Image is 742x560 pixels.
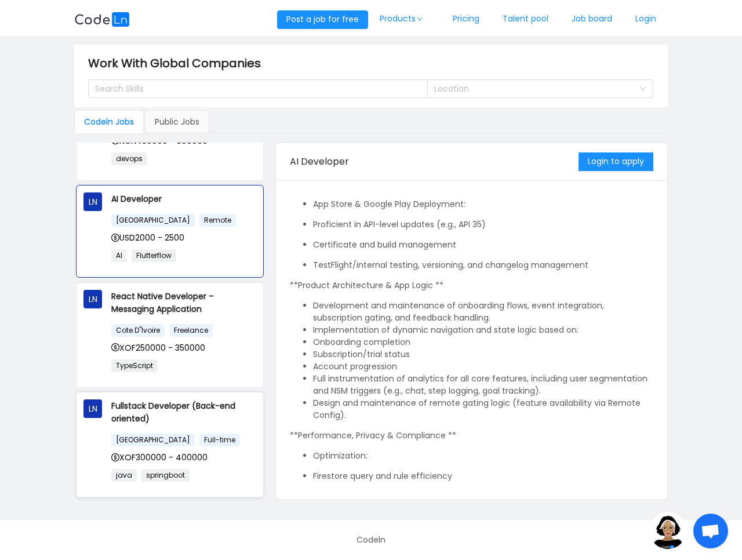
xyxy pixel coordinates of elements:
li: Subscription/trial status [313,348,653,361]
p: Firestore query and rule efficiency [313,470,653,482]
p: Optimization: [313,450,653,462]
a: Post a job for free [277,13,368,25]
i: icon: dollar [111,234,119,242]
div: Codeln Jobs [74,110,144,133]
span: springboot [141,469,190,482]
span: XOF250000 - 350000 [111,342,205,354]
span: AI Developer [290,155,349,168]
span: LN [89,399,97,418]
div: Search Skills [95,83,410,94]
span: java [111,469,137,482]
p: TestFlight/internal testing, versioning, and changelog management [313,259,653,271]
li: Onboarding completion [313,336,653,348]
i: icon: down [416,16,423,22]
p: Proficient in API-level updates (e.g., API 35) [313,219,653,231]
p: App Store & Google Play Deployment: [313,198,653,210]
span: Full-time [199,434,240,446]
img: logobg.f302741d.svg [74,12,130,27]
i: icon: down [639,85,646,93]
span: USD2000 - 2500 [111,232,184,243]
span: XOF300000 - 400000 [111,452,208,463]
p: **Product Architecture & App Logic ** [290,279,653,292]
li: Implementation of dynamic navigation and state logic based on: [313,324,653,336]
p: Certificate and build management [313,239,653,251]
li: Design and maintenance of remote gating logic (feature availability via Remote Config). [313,397,653,421]
p: **Performance, Privacy & Compliance ** [290,430,653,442]
p: AI Developer [111,192,256,205]
span: devops [111,152,147,165]
li: Full instrumentation of analytics for all core features, including user segmentation and NSM trig... [313,373,653,397]
div: Public Jobs [145,110,209,133]
button: Post a job for free [277,10,368,29]
span: NGN450000 - 500000 [111,135,208,147]
button: Login to apply [579,152,653,171]
div: Open chat [693,514,728,548]
p: React Native Developer – Messaging Application [111,290,256,315]
i: icon: dollar [111,453,119,461]
img: ground.ddcf5dcf.png [649,512,686,549]
span: Cote D"Ivoire [111,324,165,337]
div: Location [434,83,634,94]
span: Flutterflow [132,249,176,262]
span: [GEOGRAPHIC_DATA] [111,214,195,227]
span: LN [89,192,97,211]
span: [GEOGRAPHIC_DATA] [111,434,195,446]
p: Fullstack Developer (Back-end oriented) [111,399,256,425]
span: TypeScript [111,359,158,372]
i: icon: dollar [111,343,119,351]
li: Account progression [313,361,653,373]
li: Development and maintenance of onboarding flows, event integration, subscription gating, and feed... [313,300,653,324]
span: LN [89,290,97,308]
span: Work With Global Companies [88,54,268,72]
span: Freelance [169,324,213,337]
span: AI [111,249,127,262]
span: Remote [199,214,236,227]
